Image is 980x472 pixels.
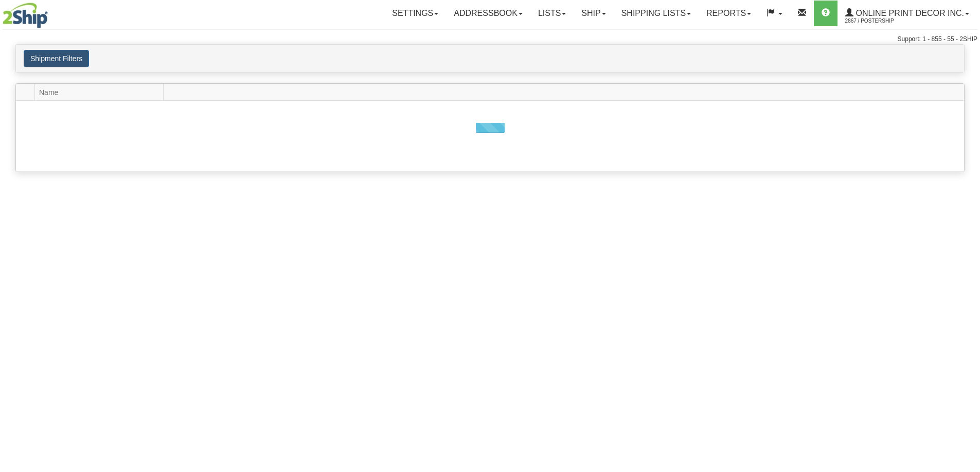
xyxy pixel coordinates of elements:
a: Online Print Decor Inc. 2867 / PosterShip [838,1,977,26]
a: Settings [384,1,446,26]
span: 2867 / PosterShip [845,16,922,26]
img: logo2867.jpg [3,3,48,28]
button: Shipment Filters [24,50,89,67]
a: Shipping lists [614,1,699,26]
a: Ship [574,1,613,26]
a: Addressbook [446,1,530,26]
div: Support: 1 - 855 - 55 - 2SHIP [3,35,977,44]
span: Online Print Decor Inc. [853,9,964,17]
a: Lists [530,1,574,26]
a: Reports [699,1,759,26]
